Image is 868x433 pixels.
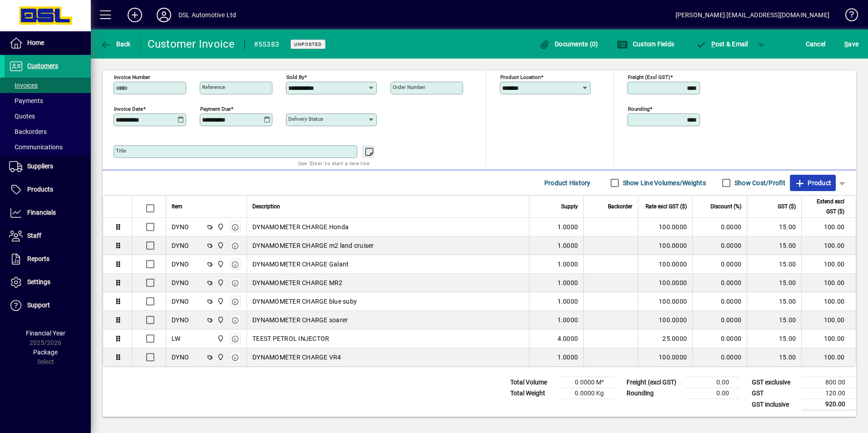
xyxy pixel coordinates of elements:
a: Products [5,178,91,201]
td: 100.00 [801,311,856,330]
span: Central [215,278,225,288]
mat-label: Reference [202,84,225,90]
span: Settings [27,278,50,285]
span: P [711,40,715,48]
span: 1.0000 [557,260,578,269]
span: Invoices [9,82,38,89]
span: Reports [27,255,49,262]
span: DYNAMOMETER CHARGE m2 land cruiser [252,241,374,250]
a: Quotes [5,108,91,124]
span: Financials [27,209,56,216]
div: DYNO [172,222,189,231]
span: Central [215,352,225,362]
span: Quotes [9,113,35,120]
td: Total Volume [506,377,560,388]
mat-label: Delivery status [288,116,323,122]
span: Central [215,241,225,251]
div: 100.0000 [644,353,687,362]
button: Product History [541,175,594,191]
span: 1.0000 [557,241,578,250]
span: Package [33,349,58,356]
span: Central [215,315,225,325]
span: 1.0000 [557,315,578,325]
label: Show Line Volumes/Weights [621,178,706,187]
a: Invoices [5,78,91,93]
a: Financials [5,202,91,224]
div: DYNO [172,353,189,362]
td: 0.0000 M³ [560,377,615,388]
span: Supply [561,202,578,212]
td: 0.0000 [692,274,747,292]
span: Backorder [608,202,632,212]
div: DYNO [172,260,189,269]
div: DYNO [172,315,189,325]
td: 0.0000 [692,330,747,348]
td: GST exclusive [747,377,802,388]
mat-label: Invoice date [114,106,143,112]
button: Add [120,7,149,23]
div: 100.0000 [644,222,687,231]
span: DYNAMOMETER CHARGE MR2 [252,278,343,287]
div: 100.0000 [644,315,687,325]
td: GST [747,388,802,399]
button: Custom Fields [615,36,676,52]
span: 1.0000 [557,278,578,287]
td: 920.00 [802,399,856,410]
td: 800.00 [802,377,856,388]
span: Extend excl GST ($) [807,197,844,216]
td: 15.00 [747,218,801,236]
label: Show Cost/Profit [733,178,785,187]
span: DYNAMOMETER CHARGE Honda [252,222,349,231]
span: DYNAMOMETER CHARGE Galant [252,260,349,269]
mat-label: Title [116,148,126,154]
td: 15.00 [747,348,801,366]
td: 0.0000 [692,292,747,311]
span: Product History [544,176,591,190]
mat-label: Sold by [286,74,304,80]
a: Settings [5,271,91,294]
span: S [844,40,848,48]
span: Financial Year [26,330,65,337]
span: Suppliers [27,162,53,170]
div: 25.0000 [644,334,687,343]
span: Central [215,334,225,344]
a: Communications [5,139,91,155]
div: Customer Invoice [148,37,235,51]
td: 15.00 [747,274,801,292]
td: 0.0000 [692,236,747,255]
app-page-header-button: Back [91,36,141,52]
span: DYNAMOMETER CHARGE soarer [252,315,348,325]
span: GST ($) [778,202,796,212]
span: ost & Email [695,40,748,48]
span: Discount (%) [710,202,741,212]
mat-hint: Use 'Enter' to start a new line [298,158,370,168]
td: GST inclusive [747,399,802,410]
span: 4.0000 [557,334,578,343]
td: 100.00 [801,274,856,292]
button: Back [98,36,133,52]
div: 100.0000 [644,278,687,287]
span: 1.0000 [557,353,578,362]
div: DYNO [172,297,189,306]
a: Home [5,32,91,54]
div: DYNO [172,241,189,250]
a: Knowledge Base [838,2,857,31]
td: 15.00 [747,292,801,311]
a: Suppliers [5,155,91,178]
div: DYNO [172,278,189,287]
a: Support [5,294,91,317]
td: 15.00 [747,236,801,255]
span: Documents (0) [539,40,598,48]
span: Item [172,202,182,212]
span: Backorders [9,128,47,135]
span: Custom Fields [617,40,674,48]
span: Cancel [806,37,826,51]
div: DSL Automotive Ltd [178,8,236,22]
td: 15.00 [747,311,801,330]
td: Total Weight [506,388,560,399]
span: Customers [27,62,58,69]
div: 100.0000 [644,297,687,306]
td: 100.00 [801,218,856,236]
mat-label: Product location [500,74,541,80]
span: Back [100,40,131,48]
